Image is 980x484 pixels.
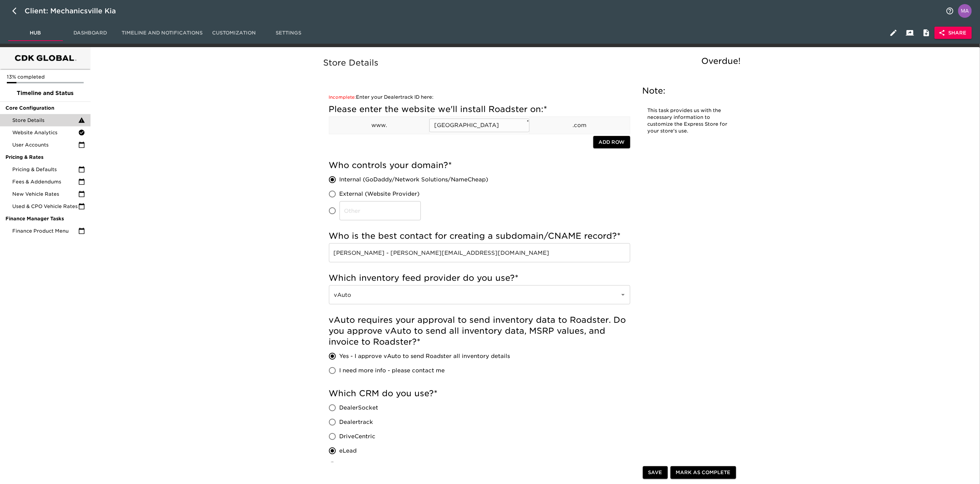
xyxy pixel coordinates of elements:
[5,105,85,111] span: Core Configuration
[340,367,445,375] span: I need more info - please contact me
[340,432,376,441] span: DriveCentric
[5,89,85,97] span: Timeline and Status
[340,176,488,184] span: Internal (GoDaddy/Network Solutions/NameCheap)
[12,141,78,148] span: User Accounts
[12,227,78,234] span: Finance Product Menu
[958,4,972,18] img: Profile
[671,466,736,479] button: Mark as Complete
[329,121,429,129] p: www.
[329,160,630,171] h5: Who controls your domain?
[885,25,902,41] button: Edit Hub
[323,57,744,68] h5: Store Details
[25,5,125,16] div: Client: Mechanicsville Kia
[329,315,630,347] h5: vAuto requires your approval to send inventory data to Roadster. Do you approve vAuto to send all...
[599,138,625,147] span: Add Row
[12,29,59,37] span: Hub
[676,468,731,477] span: Mark as Complete
[329,273,630,284] h5: Which inventory feed provider do you use?
[530,121,630,129] p: .com
[67,29,113,37] span: Dashboard
[648,107,730,135] p: This task provides us with the necessary information to customize the Express Store for your stor...
[643,466,668,479] button: Save
[702,56,741,66] span: Overdue!
[12,178,78,185] span: Fees & Addendums
[5,154,85,161] span: Pricing & Rates
[12,166,78,173] span: Pricing & Defaults
[340,418,373,426] span: Dealertrack
[329,231,630,241] h5: Who is the best contact for creating a subdomain/CNAME record?
[329,388,630,399] h5: Which CRM do you use?
[5,215,85,222] span: Finance Manager Tasks
[340,190,420,198] span: External (Website Provider)
[12,203,78,210] span: Used & CPO Vehicle Rates
[340,447,357,455] span: eLead
[211,29,257,37] span: Customization
[942,3,958,19] button: notifications
[329,94,434,100] a: Enter your Dealertrack ID here:
[265,29,312,37] span: Settings
[340,404,378,412] span: DealerSocket
[940,29,966,37] span: Share
[329,95,356,100] span: Incomplete:
[340,352,510,360] span: Yes - I approve vAuto to send Roadster all inventory details
[12,117,78,124] span: Store Details
[7,73,84,80] p: 13% completed
[340,201,421,220] input: Other
[329,104,630,115] h5: Please enter the website we'll install Roadster on:
[593,136,630,149] button: Add Row
[12,129,78,136] span: Website Analytics
[12,191,78,197] span: New Vehicle Rates
[918,25,935,41] button: Internal Notes and Comments
[643,85,735,96] h5: Note:
[340,461,361,469] span: ProMax
[902,25,918,41] button: Client View
[618,290,628,300] button: Open
[122,29,203,37] span: Timeline and Notifications
[935,27,972,39] button: Share
[648,468,662,477] span: Save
